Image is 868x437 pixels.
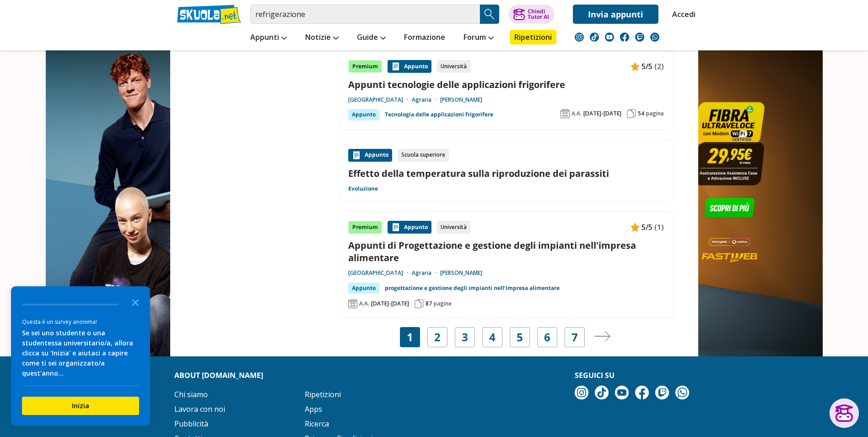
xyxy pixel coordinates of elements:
img: instagram [575,386,588,399]
div: Scuola superiore [398,149,449,162]
div: Premium [348,60,382,73]
span: (1) [654,221,664,233]
button: Search Button [480,5,499,24]
a: 4 [489,331,496,344]
a: progettazione e gestione degli impianti nell’impresa alimentare [385,283,560,294]
img: facebook [635,386,649,399]
a: Tecnologia delle applicazioni frigorifere [385,109,493,120]
span: 5/5 [642,221,652,233]
img: Appunti contenuto [631,62,640,71]
a: [GEOGRAPHIC_DATA] [348,96,412,104]
a: Pubblicità [174,419,208,429]
a: Appunti [248,30,289,46]
a: Apps [305,404,322,414]
a: Notizie [303,30,341,46]
a: [PERSON_NAME] [440,96,482,104]
img: Appunti contenuto [391,223,400,232]
span: 54 [638,110,644,117]
a: 7 [571,331,578,344]
div: Questa è un survey anonima! [22,317,139,326]
a: Evoluzione [348,185,378,192]
nav: Navigazione pagine [339,327,674,347]
a: 6 [544,331,550,344]
img: Appunti contenuto [631,223,640,232]
span: [DATE]-[DATE] [371,300,409,307]
a: Guide [355,30,388,46]
div: Università [437,60,470,73]
img: tiktok [595,386,609,399]
span: 5/5 [642,60,652,72]
a: Ripetizioni [510,30,556,44]
span: 1 [407,331,413,344]
span: A.A. [359,300,369,307]
img: facebook [620,33,629,42]
input: Cerca appunti, riassunti o versioni [250,5,480,24]
button: ChiediTutor AI [508,5,555,24]
div: Chiedi Tutor AI [528,9,549,20]
img: Pagine [627,109,636,118]
img: Anno accademico [348,299,357,308]
a: Invia appunti [573,5,658,24]
span: A.A. [571,110,582,117]
div: Appunto [348,109,379,120]
div: Se sei uno studente o una studentessa universitario/a, allora clicca su 'Inizia' e aiutaci a capi... [22,328,139,378]
strong: Seguici su [575,370,615,380]
div: Appunto [348,149,392,162]
a: Agraria [412,269,440,277]
strong: About [DOMAIN_NAME] [174,370,263,380]
div: Appunto [388,60,431,73]
img: youtube [615,386,629,399]
img: Anno accademico [561,109,570,118]
img: WhatsApp [675,386,689,399]
span: (2) [654,60,664,72]
a: Ricerca [305,419,329,429]
a: 3 [462,331,468,344]
a: 5 [517,331,523,344]
a: Ripetizioni [305,389,341,399]
img: Pagina successiva [594,331,610,341]
a: Effetto della temperatura sulla riproduzione dei parassiti [348,167,664,180]
a: Appunti tecnologie delle applicazioni frigorifere [348,78,664,91]
a: 2 [434,331,441,344]
img: Pagine [415,299,424,308]
img: Appunti contenuto [391,62,400,71]
span: pagine [434,300,452,307]
div: Survey [11,286,150,426]
a: [GEOGRAPHIC_DATA] [348,269,412,277]
span: 87 [426,300,432,307]
a: Accedi [672,5,691,24]
img: WhatsApp [650,33,659,42]
div: Università [437,221,470,234]
span: pagine [646,110,664,117]
a: Appunti di Progettazione e gestione degli impianti nell'impresa alimentare [348,239,664,264]
a: Chi siamo [174,389,208,399]
a: [PERSON_NAME] [440,269,482,277]
div: Appunto [388,221,431,234]
a: Pagina successiva [594,331,610,344]
img: twitch [635,33,644,42]
img: instagram [575,33,584,42]
div: Appunto [348,283,379,294]
span: [DATE]-[DATE] [583,110,621,117]
a: Formazione [402,30,447,46]
img: twitch [655,386,669,399]
img: Appunti contenuto [352,151,361,160]
img: Cerca appunti, riassunti o versioni [483,7,496,21]
button: Close the survey [126,293,145,311]
a: Forum [461,30,496,46]
a: Agraria [412,96,440,104]
div: Premium [348,221,382,234]
img: youtube [605,33,614,42]
a: Lavora con noi [174,404,225,414]
img: tiktok [590,33,599,42]
button: Inizia [22,397,139,415]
